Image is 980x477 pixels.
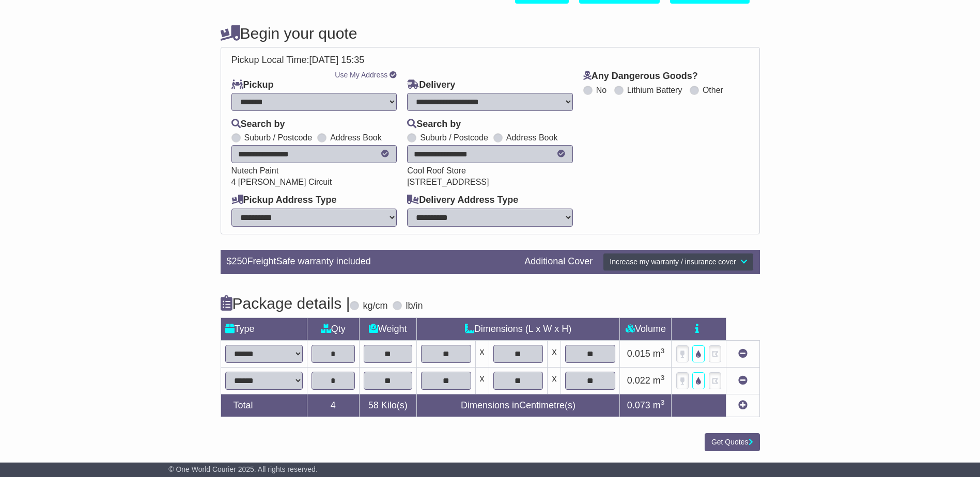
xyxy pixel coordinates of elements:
td: Qty [307,317,359,340]
td: Volume [620,317,672,340]
label: lb/in [406,300,423,312]
sup: 3 [661,374,665,381]
div: $ FreightSafe warranty included [222,256,520,267]
td: x [548,340,561,367]
td: Weight [359,317,416,340]
span: Cool Roof Store [407,166,466,175]
span: 0.022 [627,375,650,386]
span: Increase my warranty / insurance cover [610,258,736,266]
span: m [653,375,665,386]
label: Lithium Battery [627,85,682,95]
span: 250 [232,256,247,266]
span: 4 [PERSON_NAME] Circuit [231,178,332,186]
label: Delivery [407,79,455,91]
td: x [548,367,561,394]
label: Pickup Address Type [231,195,337,206]
div: Pickup Local Time: [226,55,754,66]
td: Dimensions in Centimetre(s) [416,394,620,417]
div: Additional Cover [519,256,598,267]
a: Use My Address [335,71,387,79]
label: Any Dangerous Goods? [583,71,698,82]
td: 4 [307,394,359,417]
h4: Package details | [221,295,350,312]
label: Delivery Address Type [407,195,518,206]
span: © One World Courier 2025. All rights reserved. [168,465,318,473]
td: Total [221,394,307,417]
td: x [475,340,489,367]
span: [DATE] 15:35 [309,55,365,65]
sup: 3 [661,347,665,355]
label: Search by [231,119,285,130]
td: Dimensions (L x W x H) [416,317,620,340]
span: 58 [368,400,379,410]
label: Address Book [506,133,558,142]
span: Nutech Paint [231,166,279,175]
span: 0.015 [627,348,650,359]
h4: Begin your quote [221,25,760,42]
label: Suburb / Postcode [244,133,313,142]
span: 0.073 [627,400,650,410]
button: Increase my warranty / insurance cover [603,253,753,271]
label: Address Book [330,133,382,142]
span: m [653,348,665,359]
td: x [475,367,489,394]
a: Remove this item [738,375,748,386]
label: Suburb / Postcode [420,133,488,142]
button: Get Quotes [705,433,760,451]
a: Remove this item [738,348,748,359]
sup: 3 [661,399,665,406]
a: Add new item [738,400,748,410]
td: Type [221,317,307,340]
label: kg/cm [363,300,387,312]
label: No [596,85,606,95]
label: Search by [407,119,461,130]
label: Other [703,85,723,95]
span: [STREET_ADDRESS] [407,178,489,186]
td: Kilo(s) [359,394,416,417]
span: m [653,400,665,410]
label: Pickup [231,79,274,91]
